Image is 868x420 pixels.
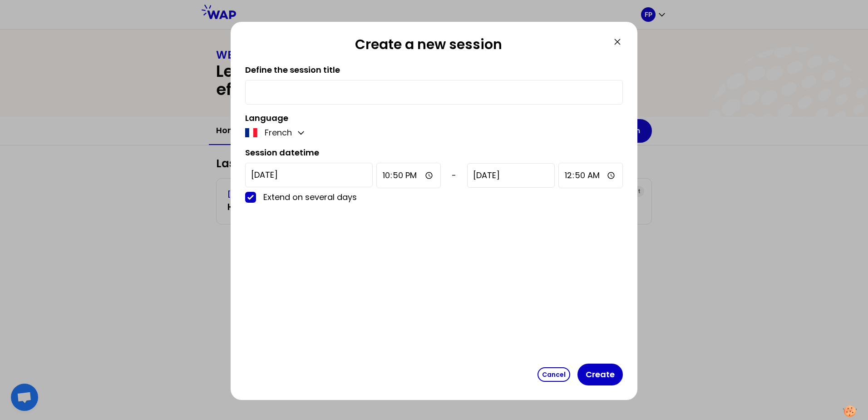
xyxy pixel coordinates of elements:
[265,126,292,139] p: French
[263,191,373,204] p: Extend on several days
[467,163,555,188] input: YYYY-M-D
[538,367,570,382] button: Cancel
[245,163,373,187] input: YYYY-M-D
[245,36,612,56] h2: Create a new session
[577,364,623,385] button: Create
[245,147,319,158] label: Session datetime
[245,64,340,75] label: Define the session title
[452,169,456,182] span: -
[245,112,288,124] label: Language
